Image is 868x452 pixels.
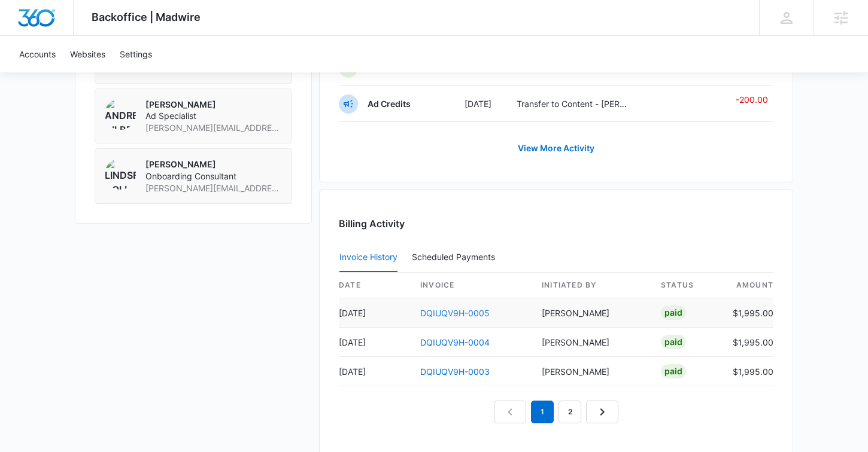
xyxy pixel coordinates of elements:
[145,182,282,194] span: [PERSON_NAME][EMAIL_ADDRESS][PERSON_NAME][DOMAIN_NAME]
[105,158,136,190] img: Lindsey Collett
[559,401,581,423] a: Page 2
[411,273,532,298] th: invoice
[532,298,651,328] td: [PERSON_NAME]
[532,357,651,386] td: [PERSON_NAME]
[145,158,282,170] p: [PERSON_NAME]
[339,243,397,272] button: Invoice History
[723,357,773,386] td: $1,995.00
[63,36,113,72] a: Websites
[339,298,411,328] td: [DATE]
[113,36,159,72] a: Settings
[339,328,411,357] td: [DATE]
[661,364,686,378] div: Paid
[145,122,282,134] span: [PERSON_NAME][EMAIL_ADDRESS][PERSON_NAME][DOMAIN_NAME]
[506,134,606,163] a: View More Activity
[339,357,411,386] td: [DATE]
[420,367,490,377] a: DQIUQV9H-0003
[92,11,201,23] span: Backoffice | Madwire
[736,93,773,106] p: -200.00
[12,36,63,72] a: Accounts
[531,401,554,423] em: 1
[532,273,651,298] th: Initiated By
[723,328,773,357] td: $1,995.00
[420,308,490,318] a: DQIUQV9H-0005
[412,253,500,261] div: Scheduled Payments
[651,273,723,298] th: status
[420,337,490,347] a: DQIUQV9H-0004
[145,110,282,122] span: Ad Specialist
[494,401,618,423] nav: Pagination
[517,97,627,110] p: Transfer to Content - [PERSON_NAME] getting todo in now for photos
[723,298,773,328] td: $1,995.00
[145,99,282,111] p: [PERSON_NAME]
[532,328,651,357] td: [PERSON_NAME]
[723,273,773,298] th: amount
[368,98,411,110] p: Ad Credits
[661,335,686,349] div: Paid
[465,97,497,110] p: [DATE]
[105,99,136,130] img: Andrew Gilbert
[339,273,411,298] th: date
[339,216,773,231] h3: Billing Activity
[661,306,686,320] div: Paid
[145,170,282,182] span: Onboarding Consultant
[586,401,618,423] a: Next Page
